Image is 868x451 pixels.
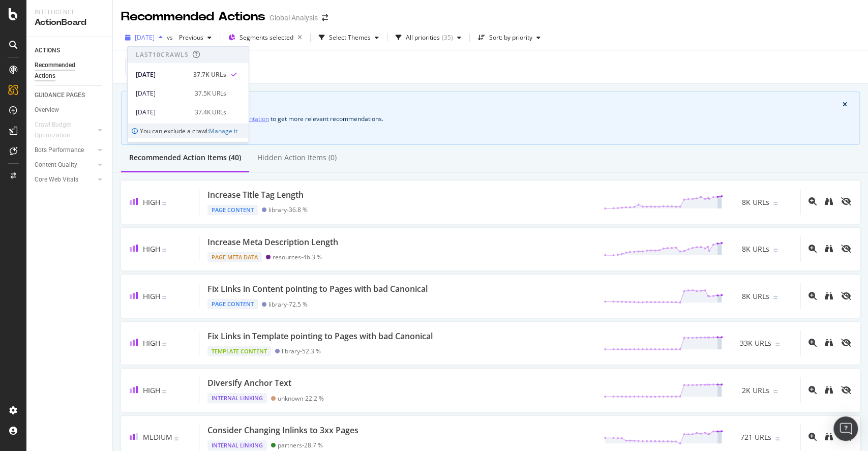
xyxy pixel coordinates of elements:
[268,300,308,308] div: library - 72.5 %
[35,90,85,101] div: GUIDANCE PAGES
[207,236,338,248] div: Increase Meta Description Length
[841,197,851,205] div: eye-slash
[162,249,166,252] img: Equal
[175,29,216,46] button: Previous
[35,105,59,115] div: Overview
[406,35,440,41] div: All priorities
[809,433,817,441] div: magnifying-glass-plus
[825,339,833,348] a: binoculars
[35,17,104,28] div: ActionBoard
[825,198,833,206] a: binoculars
[825,433,833,442] a: binoculars
[35,105,105,115] a: Overview
[134,113,847,124] div: to get more relevant recommendations .
[742,244,769,254] span: 8K URLs
[35,145,84,156] div: Bots Performance
[282,347,321,355] div: library - 52.3 %
[207,346,271,356] div: Template Content
[195,107,226,116] div: 37.4K URLs
[773,202,777,205] img: Equal
[35,119,95,141] a: Crawl Budget Optimization
[825,245,833,253] div: binoculars
[35,160,95,170] a: Content Quality
[773,249,777,252] img: Equal
[489,35,532,41] div: Sort: by priority
[773,390,777,393] img: Equal
[257,153,337,163] div: Hidden Action Items (0)
[278,441,323,449] div: partners - 28.7 %
[136,88,189,98] div: [DATE]
[442,35,453,41] div: ( 35 )
[825,339,833,347] div: binoculars
[35,174,78,185] div: Core Web Vitals
[329,35,371,41] div: Select Themes
[121,8,265,25] div: Recommended Actions
[35,90,105,101] a: GUIDANCE PAGES
[143,338,160,348] span: High
[775,343,780,346] img: Equal
[35,8,104,17] div: Intelligence
[35,60,96,81] div: Recommended Actions
[825,386,833,395] a: binoculars
[162,202,166,205] img: Equal
[174,437,178,440] img: Equal
[740,338,771,348] span: 33K URLs
[35,174,95,185] a: Core Web Vitals
[35,60,105,81] a: Recommended Actions
[775,437,780,440] img: Equal
[136,70,187,79] div: [DATE]
[825,433,833,441] div: binoculars
[162,296,166,299] img: Equal
[207,377,291,389] div: Diversify Anchor Text
[195,88,226,98] div: 37.5K URLs
[162,390,166,393] img: Equal
[136,50,189,59] div: Last 10 Crawls
[270,13,318,23] div: Global Analysis
[175,33,203,42] span: Previous
[742,291,769,302] span: 8K URLs
[125,58,208,75] button: By: pagetype Level 1
[773,296,777,299] img: Equal
[207,205,258,215] div: Page Content
[207,283,428,295] div: Fix Links in Content pointing to Pages with bad Canonical
[207,299,258,309] div: Page Content
[207,252,262,262] div: Page Meta Data
[207,189,304,201] div: Increase Title Tag Length
[143,244,160,254] span: High
[143,432,172,442] span: Medium
[825,197,833,205] div: binoculars
[740,432,771,442] span: 721 URLs
[841,386,851,394] div: eye-slash
[167,33,175,42] span: vs
[35,45,60,56] div: ACTIONS
[129,153,241,163] div: Recommended Action Items (40)
[825,386,833,394] div: binoculars
[240,33,293,42] span: Segments selected
[278,395,324,402] div: unknown - 22.2 %
[135,33,155,42] span: 2025 Sep. 10th
[742,197,769,207] span: 8K URLs
[143,197,160,207] span: High
[825,292,833,301] a: binoculars
[825,245,833,254] a: binoculars
[207,330,433,342] div: Fix Links in Template pointing to Pages with bad Canonical
[162,343,166,346] img: Equal
[136,107,189,116] div: [DATE]
[35,145,95,156] a: Bots Performance
[742,385,769,396] span: 2K URLs
[841,292,851,300] div: eye-slash
[809,292,817,300] div: magnifying-glass-plus
[143,291,160,301] span: High
[35,160,77,170] div: Content Quality
[809,339,817,347] div: magnifying-glass-plus
[841,339,851,347] div: eye-slash
[121,29,167,46] button: [DATE]
[322,14,328,21] div: arrow-right-arrow-left
[35,119,88,141] div: Crawl Budget Optimization
[809,197,817,205] div: magnifying-glass-plus
[209,127,237,135] a: Manage it
[474,29,545,46] button: Sort: by priority
[825,292,833,300] div: binoculars
[193,70,226,79] div: 37.7K URLs
[207,440,267,450] div: Internal Linking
